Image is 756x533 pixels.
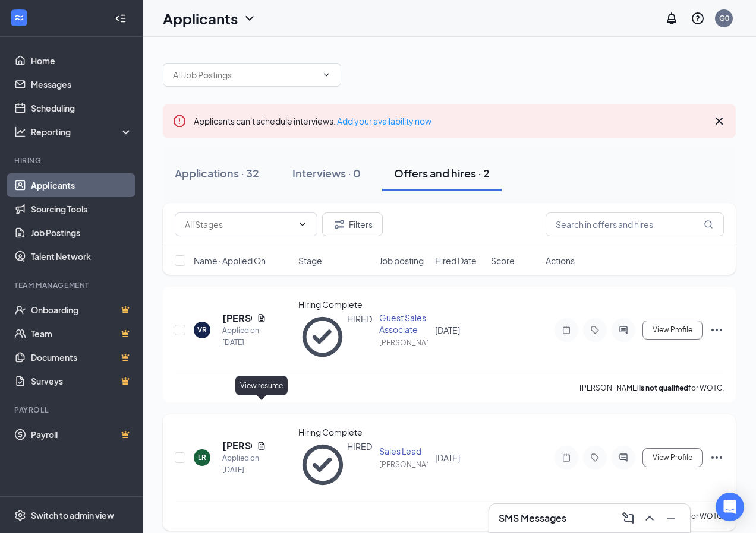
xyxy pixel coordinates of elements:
svg: Error [172,114,187,128]
span: Name · Applied On [194,255,266,266]
div: View resume [235,376,288,395]
a: Add your availability now [337,116,431,126]
svg: CheckmarkCircle [298,440,346,488]
div: Open Intercom Messenger [716,493,744,521]
span: Actions [546,255,575,266]
svg: ChevronDown [298,220,307,229]
div: VR [197,325,207,335]
p: [PERSON_NAME] for WOTC. [579,383,724,393]
div: Reporting [31,126,133,138]
a: DocumentsCrown [31,345,133,369]
div: Applications · 32 [175,166,259,180]
svg: ChevronDown [242,11,257,26]
svg: CheckmarkCircle [298,313,346,361]
a: OnboardingCrown [31,298,133,322]
input: All Stages [185,218,293,231]
h5: [PERSON_NAME] [222,312,252,325]
a: SurveysCrown [31,369,133,393]
svg: Tag [588,453,602,462]
div: Hiring Complete [298,299,371,310]
a: Applicants [31,173,133,197]
div: Guest Sales Associate [379,312,428,335]
h3: SMS Messages [499,512,566,525]
svg: Document [257,313,266,323]
svg: Note [559,453,574,462]
svg: ActiveChat [616,325,631,335]
a: PayrollCrown [31,423,133,446]
span: Applicants can't schedule interviews. [194,116,431,126]
button: Filter Filters [322,212,383,236]
div: Sales Lead [379,445,428,457]
div: G0 [719,13,729,23]
h5: [PERSON_NAME] [222,439,252,452]
div: Applied on [DATE] [222,452,266,476]
svg: Filter [332,217,346,231]
span: View Profile [653,326,692,334]
span: Stage [298,255,322,266]
svg: MagnifyingGlass [704,220,713,229]
button: Minimize [661,509,681,528]
a: TeamCrown [31,322,133,345]
input: All Job Postings [173,68,317,81]
div: HIRED [347,440,372,488]
div: Team Management [14,280,130,290]
span: [DATE] [435,325,460,335]
svg: QuestionInfo [691,11,705,26]
div: Applied on [DATE] [222,325,266,348]
div: Hiring Complete [298,426,371,438]
input: Search in offers and hires [546,212,724,236]
svg: ChevronDown [322,70,331,80]
div: Interviews · 0 [292,166,361,180]
button: View Profile [642,321,703,340]
div: [PERSON_NAME] [379,338,428,348]
a: Sourcing Tools [31,197,133,221]
a: Scheduling [31,96,133,120]
svg: Collapse [115,12,127,24]
span: Score [491,255,515,266]
a: Job Postings [31,221,133,245]
svg: Ellipses [710,323,724,337]
div: LR [198,452,206,462]
svg: Note [559,325,574,335]
h1: Applicants [163,8,238,28]
b: is not qualified [639,383,688,392]
svg: Cross [712,114,726,128]
div: [PERSON_NAME] [379,459,428,469]
span: Job posting [379,255,424,266]
div: Switch to admin view [31,509,114,521]
a: Messages [31,72,133,96]
span: [DATE] [435,452,460,463]
div: Offers and hires · 2 [394,166,490,180]
svg: WorkstreamLogo [13,12,25,24]
svg: Notifications [664,11,679,26]
div: HIRED [347,313,372,361]
svg: Document [257,441,266,450]
div: Hiring [14,156,130,166]
span: View Profile [653,453,692,462]
svg: Ellipses [710,450,724,465]
svg: Minimize [664,511,678,525]
svg: ComposeMessage [621,511,635,525]
a: Home [31,49,133,72]
div: Payroll [14,405,130,415]
button: ChevronUp [640,509,659,528]
button: View Profile [642,448,703,467]
svg: Analysis [14,126,26,138]
svg: ActiveChat [616,453,631,462]
svg: Tag [588,325,602,335]
a: Talent Network [31,245,133,268]
button: ComposeMessage [619,509,638,528]
span: Hired Date [435,255,477,266]
svg: ChevronUp [642,511,657,525]
svg: Settings [14,509,26,521]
